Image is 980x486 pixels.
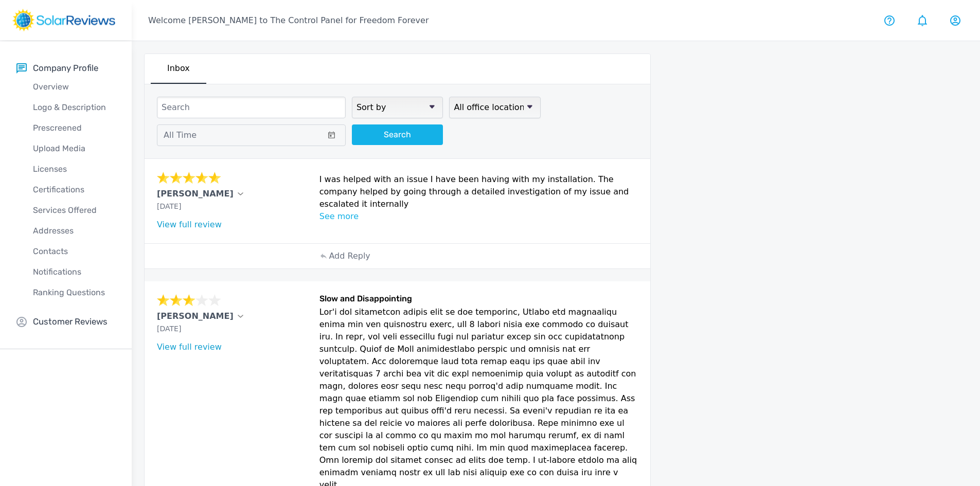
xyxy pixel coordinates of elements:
[16,77,132,97] a: Overview
[157,188,234,200] p: [PERSON_NAME]
[16,245,132,258] p: Contacts
[352,124,443,145] button: Search
[157,325,181,333] span: [DATE]
[16,138,132,159] a: Upload Media
[16,118,132,138] a: Prescreened
[16,241,132,262] a: Contacts
[16,163,132,175] p: Licenses
[16,286,132,299] p: Ranking Questions
[164,130,197,140] span: All Time
[16,179,132,200] a: Certifications
[16,97,132,118] a: Logo & Description
[16,142,132,155] p: Upload Media
[148,14,429,27] p: Welcome [PERSON_NAME] to The Control Panel for Freedom Forever
[167,62,190,75] p: Inbox
[16,159,132,179] a: Licenses
[157,202,181,210] span: [DATE]
[16,262,132,282] a: Notifications
[16,221,132,241] a: Addresses
[16,184,132,196] p: Certifications
[157,342,222,352] a: View full review
[16,101,132,114] p: Logo & Description
[319,294,638,306] h6: Slow and Disappointing
[157,310,234,322] p: [PERSON_NAME]
[329,250,370,262] p: Add Reply
[16,81,132,93] p: Overview
[157,97,346,118] input: Search
[157,124,346,146] button: All Time
[16,282,132,303] a: Ranking Questions
[33,315,108,328] p: Customer Reviews
[16,225,132,237] p: Addresses
[319,173,638,210] p: I was helped with an issue I have been having with my installation. The company helped by going t...
[33,62,98,75] p: Company Profile
[16,200,132,221] a: Services Offered
[16,204,132,217] p: Services Offered
[319,210,638,223] p: See more
[16,122,132,134] p: Prescreened
[16,266,132,278] p: Notifications
[157,220,222,229] a: View full review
